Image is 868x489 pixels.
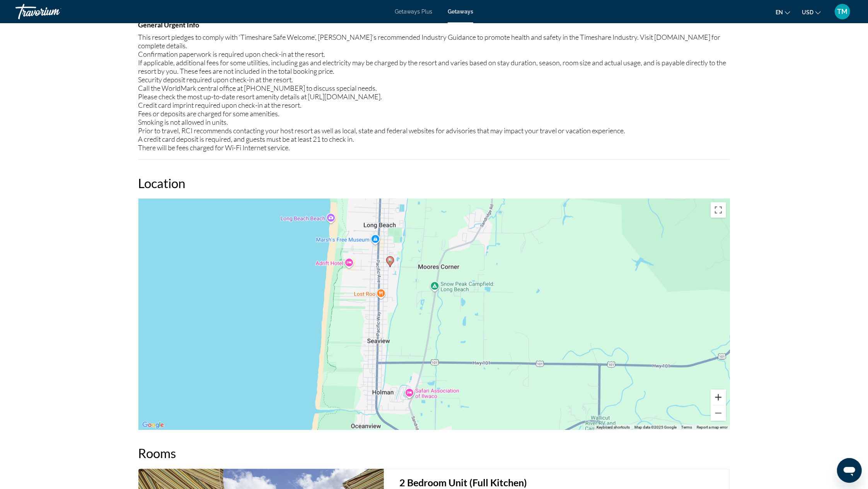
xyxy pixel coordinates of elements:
a: Terms (opens in new tab) [681,425,692,430]
a: Report a map error [697,425,728,430]
button: Change language [776,7,790,18]
a: Travorium [15,2,93,22]
span: TM [837,8,848,15]
span: USD [802,9,813,15]
button: Keyboard shortcuts [597,425,630,430]
h2: Rooms [138,446,730,461]
span: Map data ©2025 Google [634,425,677,430]
a: Open this area in Google Maps (opens a new window) [140,420,166,430]
a: Getaways [448,8,473,15]
iframe: Button to launch messaging window [837,458,862,483]
button: User Menu [832,3,853,20]
h3: 2 Bedroom Unit (Full Kitchen) [399,477,721,489]
a: Getaways Plus [395,8,432,15]
button: Change currency [802,7,821,18]
button: Toggle fullscreen view [711,202,726,218]
button: Zoom in [711,390,726,405]
span: en [776,9,783,15]
div: This resort pledges to comply with ‘Timeshare Safe Welcome’, [PERSON_NAME]’s recommended Industry... [138,33,730,152]
h2: Location [138,175,730,191]
h4: General Urgent Info [138,20,730,29]
button: Zoom out [711,406,726,421]
img: Google [140,420,166,430]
